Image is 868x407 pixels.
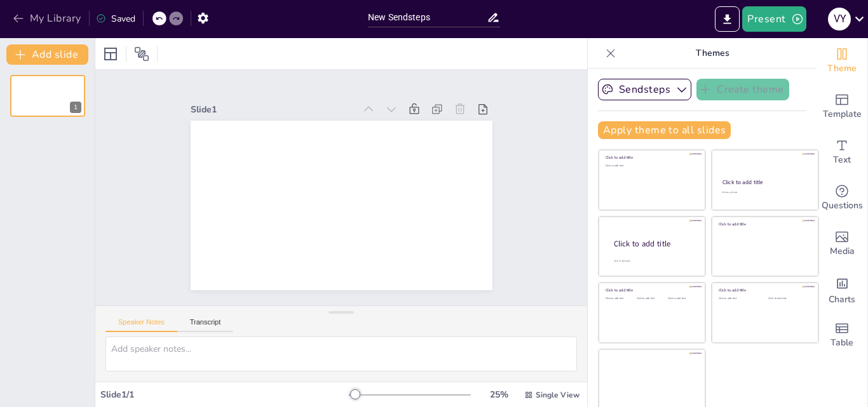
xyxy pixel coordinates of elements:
[833,153,851,167] span: Text
[722,178,807,186] div: Click to add title
[70,102,81,113] div: 1
[10,75,85,117] div: 1
[817,84,867,130] div: Add ready made slides
[606,297,634,300] div: Click to add text
[817,312,867,358] div: Add a table
[100,389,349,401] div: Slide 1 / 1
[817,130,867,175] div: Add text boxes
[614,259,694,262] div: Click to add body
[742,6,806,32] button: Present
[719,222,810,227] div: Click to add title
[827,62,857,76] span: Theme
[719,288,810,293] div: Click to add title
[828,6,851,32] button: V Y
[606,164,696,168] div: Click to add text
[722,191,806,194] div: Click to add text
[637,297,665,300] div: Click to add text
[823,107,862,121] span: Template
[668,297,696,300] div: Click to add text
[696,79,789,100] button: Create theme
[817,221,867,267] div: Add images, graphics, shapes or video
[831,336,853,350] span: Table
[830,244,855,258] span: Media
[96,13,135,25] div: Saved
[484,389,514,401] div: 25 %
[100,44,121,64] div: Layout
[719,297,759,300] div: Click to add text
[768,297,808,300] div: Click to add text
[598,121,731,139] button: Apply theme to all slides
[817,267,867,312] div: Add charts and graphs
[177,318,234,332] button: Transcript
[829,293,855,307] span: Charts
[134,46,149,62] span: Position
[828,8,851,30] div: V Y
[10,8,86,29] button: My Library
[817,38,867,84] div: Change the overall theme
[6,44,88,65] button: Add slide
[598,79,691,100] button: Sendsteps
[606,155,696,160] div: Click to add title
[278,24,408,143] div: Slide 1
[536,390,580,400] span: Single View
[715,6,740,32] button: Export to PowerPoint
[614,238,695,249] div: Click to add title
[606,288,696,293] div: Click to add title
[621,38,804,69] p: Themes
[105,318,177,332] button: Speaker Notes
[817,175,867,221] div: Get real-time input from your audience
[368,8,487,27] input: Insert title
[822,199,863,213] span: Questions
